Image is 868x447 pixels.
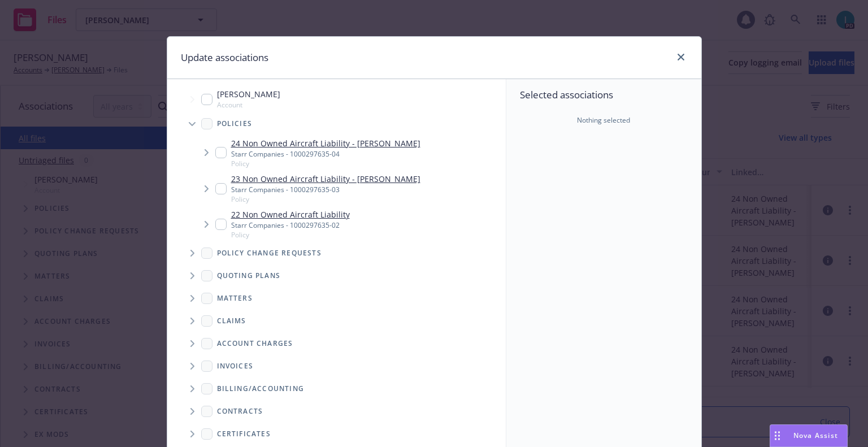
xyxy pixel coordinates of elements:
div: Drag to move [770,425,784,446]
span: Billing/Accounting [217,385,305,392]
button: Nova Assist [770,424,848,447]
span: Matters [217,295,253,302]
span: Nova Assist [793,431,838,440]
span: Policies [217,120,253,127]
span: Policy [231,159,420,168]
span: Policy change requests [217,250,322,257]
span: [PERSON_NAME] [217,88,280,100]
a: 23 Non Owned Aircraft Liability - [PERSON_NAME] [231,173,420,185]
span: Quoting plans [217,272,281,279]
span: Account [217,100,280,110]
span: Invoices [217,363,254,370]
a: 22 Non Owned Aircraft Liability [231,209,350,220]
span: Selected associations [520,88,688,102]
span: Nothing selected [577,115,630,125]
span: Policy [231,194,420,204]
div: Starr Companies - 1000297635-04 [231,149,420,159]
h1: Update associations [181,50,268,65]
span: Claims [217,318,246,324]
span: Account charges [217,340,293,347]
div: Starr Companies - 1000297635-02 [231,220,350,230]
div: Tree Example [167,86,506,377]
span: Contracts [217,408,263,415]
div: Starr Companies - 1000297635-03 [231,185,420,194]
a: 24 Non Owned Aircraft Liability - [PERSON_NAME] [231,137,420,149]
span: Policy [231,230,350,240]
a: close [674,50,688,64]
span: Certificates [217,431,271,437]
